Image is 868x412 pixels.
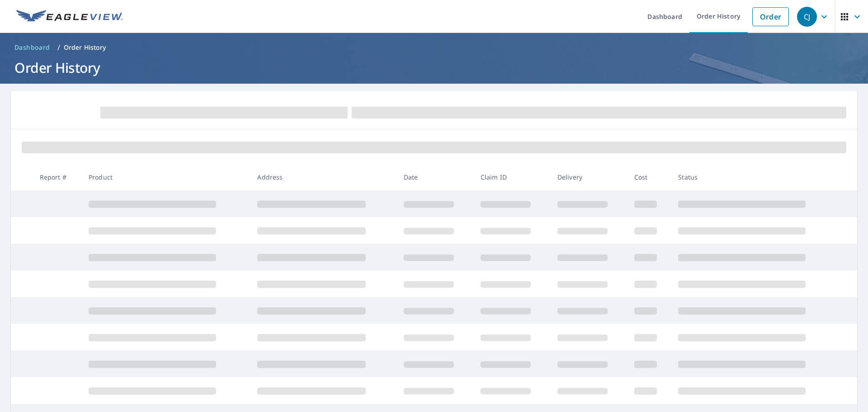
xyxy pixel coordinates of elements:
[671,164,840,190] th: Status
[627,164,671,190] th: Cost
[473,164,550,190] th: Claim ID
[33,164,81,190] th: Report #
[57,42,60,53] li: /
[11,40,857,55] nav: breadcrumb
[16,10,123,24] img: EV Logo
[550,164,627,190] th: Delivery
[11,40,54,55] a: Dashboard
[81,164,250,190] th: Product
[64,43,106,52] p: Order History
[250,164,396,190] th: Address
[752,7,789,26] a: Order
[396,164,473,190] th: Date
[797,7,817,27] div: CJ
[14,43,50,52] span: Dashboard
[11,58,857,77] h1: Order History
